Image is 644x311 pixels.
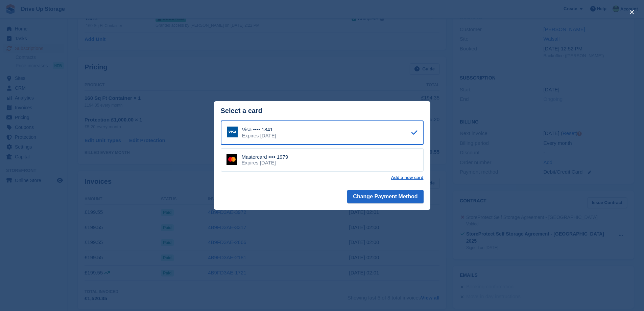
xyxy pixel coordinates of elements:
[221,107,424,115] div: Select a card
[626,7,637,18] button: close
[242,154,288,160] div: Mastercard •••• 1979
[391,175,423,180] a: Add a new card
[242,127,276,133] div: Visa •••• 1841
[226,154,237,165] img: Mastercard Logo
[227,127,238,137] img: Visa Logo
[242,133,276,139] div: Expires [DATE]
[347,190,423,203] button: Change Payment Method
[242,160,288,166] div: Expires [DATE]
